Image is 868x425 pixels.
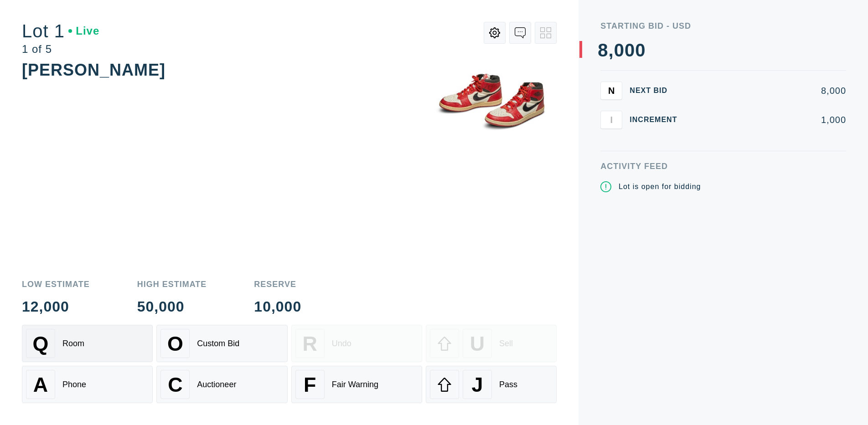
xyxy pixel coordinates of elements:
div: [PERSON_NAME] [22,61,165,79]
div: 12,000 [22,299,90,314]
div: Starting Bid - USD [600,22,846,30]
span: Q [33,332,49,355]
div: , [609,41,614,223]
span: U [470,332,485,355]
div: Fair Warning [332,380,378,389]
div: 1,000 [692,115,846,124]
button: CAuctioneer [156,366,287,403]
div: Activity Feed [600,162,846,170]
div: Lot 1 [22,22,99,40]
span: F [304,373,316,396]
button: USell [426,325,557,362]
div: Reserve [254,280,301,288]
span: R [302,332,317,355]
button: JPass [426,366,557,403]
div: Sell [499,339,513,348]
div: 0 [625,41,635,59]
div: Phone [62,380,86,389]
div: 8,000 [692,86,846,95]
div: 0 [614,41,625,59]
div: 10,000 [254,299,301,314]
div: Lot is open for bidding [619,181,701,192]
span: I [610,114,613,125]
div: Next Bid [630,87,684,94]
div: Auctioneer [197,380,236,389]
div: Low Estimate [22,280,90,288]
button: QRoom [22,325,153,362]
div: Increment [630,116,684,123]
div: 0 [635,41,646,59]
button: N [600,82,622,100]
div: Pass [499,380,517,389]
div: High Estimate [137,280,207,288]
div: Custom Bid [197,339,239,348]
div: Room [62,339,84,348]
span: A [33,373,48,396]
span: N [608,85,615,96]
button: I [600,111,622,129]
div: Live [68,26,99,36]
span: J [472,373,483,396]
button: APhone [22,366,153,403]
span: C [168,373,182,396]
div: 8 [598,41,608,59]
button: OCustom Bid [156,325,287,362]
div: Undo [332,339,351,348]
span: O [167,332,183,355]
button: FFair Warning [291,366,422,403]
div: 50,000 [137,299,207,314]
div: 1 of 5 [22,44,99,55]
button: RUndo [291,325,422,362]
